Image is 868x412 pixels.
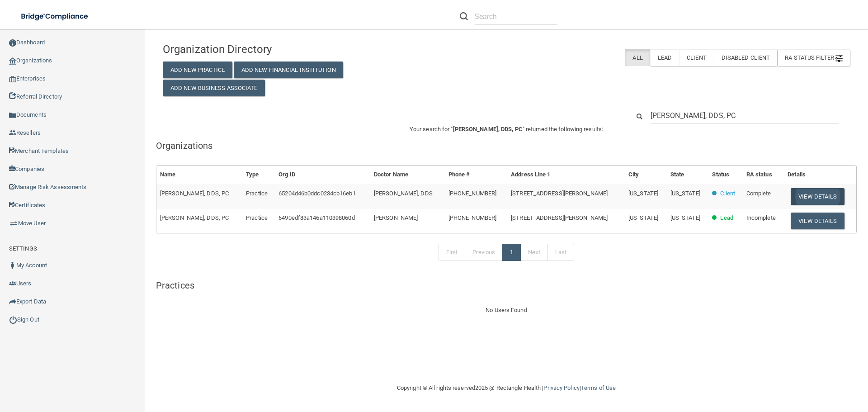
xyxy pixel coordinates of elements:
[784,166,856,184] th: Details
[708,166,742,184] th: Status
[651,107,839,124] input: Search
[246,214,268,221] span: Practice
[156,166,242,184] th: Name
[791,188,844,205] button: View Details
[714,49,778,66] label: Disabled Client
[9,262,16,269] img: ic_user_dark.df1a06c3.png
[835,55,843,62] img: icon-filter@2x.21656d0b.png
[453,126,523,133] span: [PERSON_NAME], DDS, PC
[785,54,843,61] span: RA Status Filter
[679,49,714,66] label: Client
[163,80,265,96] button: Add New Business Associate
[9,76,16,82] img: enterprise.0d942306.png
[234,62,343,78] button: Add New Financial Institution
[628,214,658,221] span: [US_STATE]
[625,166,667,184] th: City
[511,190,608,197] span: [STREET_ADDRESS][PERSON_NAME]
[156,141,857,151] h5: Organizations
[439,244,466,261] a: First
[160,214,229,221] span: [PERSON_NAME], DDS, PC
[720,188,735,199] p: Client
[14,7,97,26] img: bridge_compliance_login_screen.278c3ca4.svg
[160,190,229,197] span: [PERSON_NAME], DDS, PC
[667,166,709,184] th: State
[720,213,733,223] p: Lead
[670,190,700,197] span: [US_STATE]
[650,49,679,66] label: Lead
[163,43,383,55] h4: Organization Directory
[156,305,857,316] div: No Users Found
[445,166,507,184] th: Phone #
[275,166,370,184] th: Org ID
[163,62,232,78] button: Add New Practice
[746,214,776,221] span: Incomplete
[246,190,268,197] span: Practice
[9,57,16,65] img: organization-icon.f8decf85.png
[670,214,700,221] span: [US_STATE]
[242,166,275,184] th: Type
[448,214,496,221] span: [PHONE_NUMBER]
[547,244,574,261] a: Last
[156,280,857,290] h5: Practices
[460,12,468,20] img: ic-search.3b580494.png
[9,39,16,47] img: ic_dashboard_dark.d01f4a41.png
[581,384,616,391] a: Terms of Use
[374,190,433,197] span: [PERSON_NAME], DDS
[341,374,671,403] div: Copyright © All rights reserved 2025 @ Rectangle Health | |
[502,244,521,261] a: 1
[9,219,18,228] img: briefcase.64adab9b.png
[9,129,16,137] img: ic_reseller.de258add.png
[511,214,608,221] span: [STREET_ADDRESS][PERSON_NAME]
[791,213,844,229] button: View Details
[520,244,547,261] a: Next
[746,190,771,197] span: Complete
[475,8,557,25] input: Search
[628,190,658,197] span: [US_STATE]
[543,384,579,391] a: Privacy Policy
[156,124,857,135] p: Your search for " " returned the following results:
[370,166,445,184] th: Doctor Name
[9,280,16,287] img: icon-users.e205127d.png
[625,49,650,66] label: All
[9,243,37,254] label: SETTINGS
[9,112,16,119] img: icon-documents.8dae5593.png
[278,190,355,197] span: 65204d46b0ddc0234cb16eb1
[9,316,17,324] img: ic_power_dark.7ecde6b1.png
[278,214,354,221] span: 6490edf83a146a110398060d
[743,166,784,184] th: RA status
[374,214,418,221] span: [PERSON_NAME]
[465,244,503,261] a: Previous
[507,166,625,184] th: Address Line 1
[9,298,16,305] img: icon-export.b9366987.png
[448,190,496,197] span: [PHONE_NUMBER]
